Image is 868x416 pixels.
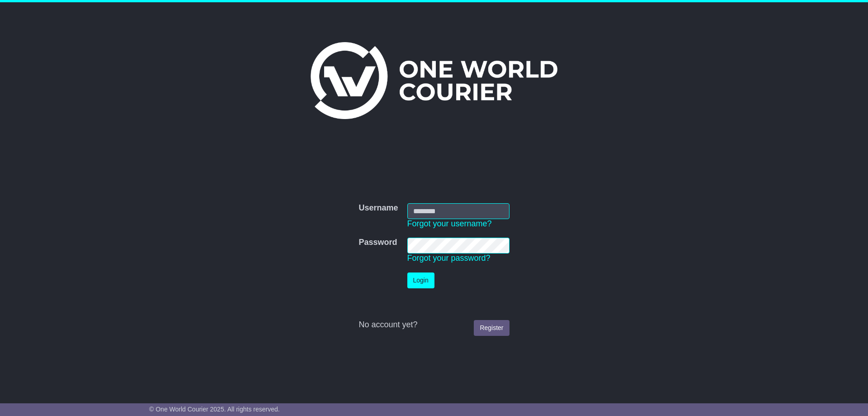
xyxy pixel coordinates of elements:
span: © One World Courier 2025. All rights reserved. [149,406,280,413]
div: No account yet? [359,320,509,330]
label: Password [359,238,397,248]
a: Register [474,320,509,336]
a: Forgot your username? [407,219,492,228]
a: Forgot your password? [407,253,491,263]
label: Username [359,203,398,213]
button: Login [407,273,434,288]
img: One World [311,42,557,119]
